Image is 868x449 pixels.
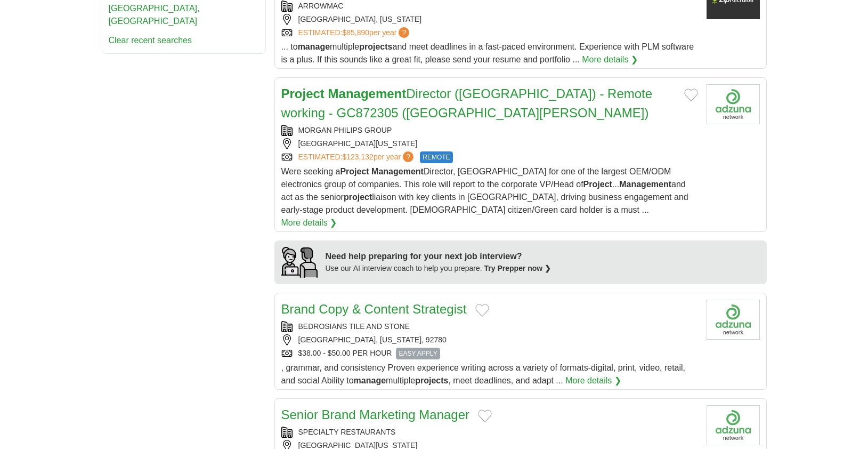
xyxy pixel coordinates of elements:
[415,376,448,385] strong: projects
[281,125,698,136] div: MORGAN PHILIPS GROUP
[342,28,369,37] span: $85,890
[583,180,612,189] strong: Project
[281,363,686,385] span: , grammar, and consistency Proven experience writing across a variety of formats-digital, print, ...
[707,84,760,124] img: Company logo
[281,217,337,229] a: More details ❯
[281,167,688,214] span: Were seeking a Director, [GEOGRAPHIC_DATA] for one of the largest OEM/ODM electronics group of co...
[281,86,653,120] a: Project ManagementDirector ([GEOGRAPHIC_DATA]) - Remote working - GC872305 ([GEOGRAPHIC_DATA][PER...
[478,410,492,422] button: Add to favorite jobs
[281,86,325,101] strong: Project
[298,42,330,51] strong: manage
[281,321,698,332] div: BEDROSIANS TILE AND STONE
[298,27,412,38] a: ESTIMATED:$85,890per year?
[396,348,440,359] span: EASY APPLY
[281,42,694,64] span: ... to multiple and meet deadlines in a fast-paced environment. Experience with PLM software is a...
[484,264,551,272] a: Try Prepper now ❯
[707,405,760,445] img: Company logo
[281,302,467,316] a: Brand Copy & Content Strategist
[475,304,489,317] button: Add to favorite jobs
[399,27,409,38] span: ?
[359,42,392,51] strong: projects
[281,14,698,25] div: [GEOGRAPHIC_DATA], [US_STATE]
[281,138,698,149] div: [GEOGRAPHIC_DATA][US_STATE]
[707,300,760,340] img: Company logo
[109,36,192,45] a: Clear recent searches
[403,151,413,162] span: ?
[340,167,369,176] strong: Project
[281,427,698,438] div: SPECIALTY RESTAURANTS
[326,263,551,274] div: Use our AI interview coach to help you prepare.
[371,167,424,176] strong: Management
[326,250,551,263] div: Need help preparing for your next job interview?
[354,376,386,385] strong: manage
[298,151,416,163] a: ESTIMATED:$123,132per year?
[344,193,372,202] strong: project
[582,53,638,66] a: More details ❯
[281,334,698,346] div: [GEOGRAPHIC_DATA], [US_STATE], 92780
[684,89,698,101] button: Add to favorite jobs
[565,374,621,387] a: More details ❯
[342,153,373,161] span: $123,132
[328,86,407,101] strong: Management
[420,151,452,163] span: REMOTE
[281,1,698,12] div: ARROWMAC
[281,407,470,422] a: Senior Brand Marketing Manager
[619,180,671,189] strong: Management
[281,348,698,359] div: $38.00 - $50.00 PER HOUR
